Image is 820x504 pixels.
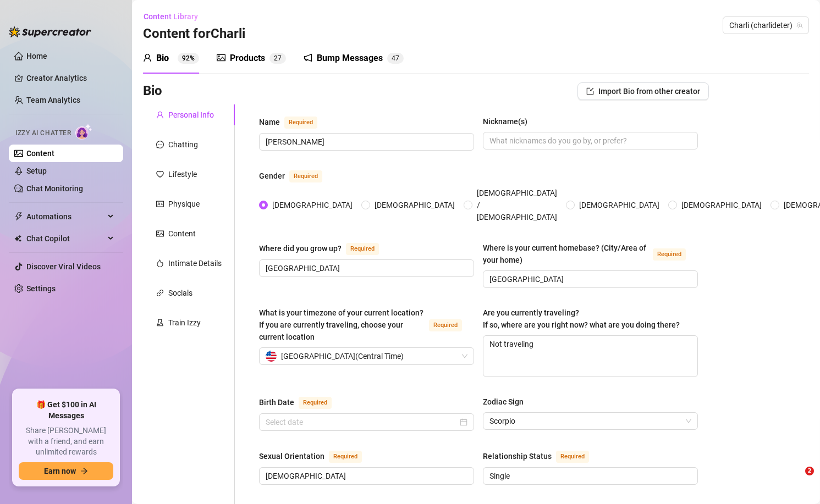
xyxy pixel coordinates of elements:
[805,467,814,475] span: 2
[156,52,169,65] div: Bio
[483,308,680,329] span: Are you currently traveling? If so, where are you right now? what are you doing there?
[653,248,686,261] span: Required
[156,319,164,326] span: experiment
[483,396,531,408] label: Zodiac Sign
[75,124,92,140] img: AI Chatter
[483,396,524,408] div: Zodiac Sign
[259,308,423,341] span: What is your timezone of your current location? If you are currently traveling, choose your curre...
[26,230,104,247] span: Chat Copilot
[156,141,164,148] span: message
[259,396,344,409] label: Birth Date
[259,396,294,408] div: Birth Date
[217,53,225,62] span: picture
[168,228,196,240] div: Content
[144,12,198,21] span: Content Library
[729,17,802,34] span: Charli (charlideter)
[266,416,458,428] input: Birth Date
[266,262,465,274] input: Where did you grow up?
[266,136,465,148] input: Name
[143,53,152,62] span: user
[268,199,357,211] span: [DEMOGRAPHIC_DATA]
[14,235,21,242] img: Chat Copilot
[489,135,689,147] input: Nickname(s)
[26,96,80,104] a: Team Analytics
[299,397,332,409] span: Required
[483,242,698,266] label: Where is your current homebase? (City/Area of your home)
[168,109,214,121] div: Personal Info
[9,26,91,37] img: logo-BBDzfeDw.svg
[26,208,104,225] span: Automations
[143,25,245,43] h3: Content for Charli
[677,199,766,211] span: [DEMOGRAPHIC_DATA]
[304,53,312,62] span: notification
[472,187,562,223] span: [DEMOGRAPHIC_DATA] / [DEMOGRAPHIC_DATA]
[259,169,334,182] label: Gender
[274,54,278,62] span: 2
[19,462,113,480] button: Earn nowarrow-right
[370,199,459,211] span: [DEMOGRAPHIC_DATA]
[387,53,404,64] sup: 47
[329,451,362,463] span: Required
[26,284,56,293] a: Settings
[259,242,342,254] div: Where did you grow up?
[143,8,207,25] button: Content Library
[168,257,222,269] div: Intimate Details
[346,243,379,255] span: Required
[80,467,88,475] span: arrow-right
[259,450,374,463] label: Sexual Orientation
[156,230,164,237] span: picture
[429,319,462,331] span: Required
[489,413,691,429] span: Scorpio
[575,199,664,211] span: [DEMOGRAPHIC_DATA]
[577,82,709,100] button: Import Bio from other creator
[19,425,113,458] span: Share [PERSON_NAME] with a friend, and earn unlimited rewards
[281,348,404,364] span: [GEOGRAPHIC_DATA] ( Central Time )
[44,467,76,475] span: Earn now
[156,111,164,119] span: user
[556,451,589,463] span: Required
[230,52,265,65] div: Products
[168,287,192,299] div: Socials
[266,470,465,482] input: Sexual Orientation
[26,167,47,175] a: Setup
[598,87,700,96] span: Import Bio from other creator
[266,351,277,362] img: us
[143,82,162,100] h3: Bio
[26,262,101,271] a: Discover Viral Videos
[19,400,113,421] span: 🎁 Get $100 in AI Messages
[489,273,689,285] input: Where is your current homebase? (City/Area of your home)
[284,117,317,129] span: Required
[26,184,83,193] a: Chat Monitoring
[392,54,395,62] span: 4
[156,200,164,208] span: idcard
[259,242,391,255] label: Where did you grow up?
[489,470,689,482] input: Relationship Status
[269,53,286,64] sup: 27
[26,52,47,60] a: Home
[395,54,399,62] span: 7
[26,149,54,158] a: Content
[26,69,114,87] a: Creator Analytics
[14,212,23,221] span: thunderbolt
[586,87,594,95] span: import
[783,467,809,493] iframe: Intercom live chat
[156,289,164,297] span: link
[483,450,552,462] div: Relationship Status
[259,450,324,462] div: Sexual Orientation
[168,317,201,329] div: Train Izzy
[178,53,199,64] sup: 92%
[317,52,383,65] div: Bump Messages
[483,115,527,128] div: Nickname(s)
[259,115,329,129] label: Name
[278,54,282,62] span: 7
[483,242,648,266] div: Where is your current homebase? (City/Area of your home)
[156,170,164,178] span: heart
[168,139,198,151] div: Chatting
[259,170,285,182] div: Gender
[483,336,697,376] textarea: Not traveling
[483,450,601,463] label: Relationship Status
[15,128,71,139] span: Izzy AI Chatter
[156,259,164,267] span: fire
[289,170,322,182] span: Required
[259,116,280,128] div: Name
